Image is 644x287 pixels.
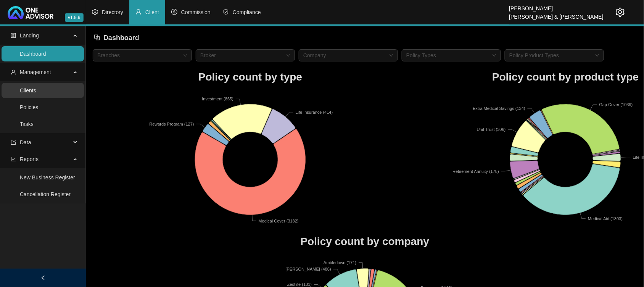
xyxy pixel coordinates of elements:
[20,87,36,94] a: Clients
[102,9,123,15] span: Directory
[145,9,159,15] span: Client
[509,2,604,10] div: [PERSON_NAME]
[93,233,637,250] h1: Policy count by company
[473,106,526,110] text: Extra Medical Savings (134)
[477,127,506,132] text: Unit Trust (306)
[149,121,194,126] text: Rewards Program (127)
[599,102,633,107] text: Gap Cover (1039)
[20,51,46,57] a: Dashboard
[20,104,38,110] a: Policies
[92,9,98,15] span: setting
[135,9,142,15] span: user
[11,140,16,145] span: import
[20,191,71,197] a: Cancellation Register
[11,69,16,75] span: user
[223,9,229,15] span: safety
[8,6,53,19] img: 2df55531c6924b55f21c4cf5d4484680-logo-light.svg
[20,121,34,127] a: Tasks
[453,169,499,173] text: Retirement Annuity (178)
[287,282,312,287] text: Zestlife (131)
[286,267,331,271] text: [PERSON_NAME] (486)
[296,110,333,114] text: Life Insurance (414)
[259,218,299,223] text: Medical Cover (3182)
[93,34,100,41] span: block
[588,216,623,221] text: Medical Aid (1303)
[20,32,39,39] span: Landing
[202,97,234,101] text: Investment (865)
[324,260,356,265] text: Ambledown (171)
[233,9,261,15] span: Compliance
[171,9,177,15] span: dollar
[20,139,31,145] span: Data
[20,156,39,162] span: Reports
[40,275,46,281] span: left
[509,10,604,19] div: [PERSON_NAME] & [PERSON_NAME]
[93,69,408,85] h1: Policy count by type
[11,33,16,38] span: profile
[65,13,84,22] span: v1.9.9
[616,8,625,17] span: setting
[20,69,51,75] span: Management
[20,174,75,181] a: New Business Register
[103,34,139,42] span: Dashboard
[181,9,211,15] span: Commission
[11,156,16,162] span: line-chart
